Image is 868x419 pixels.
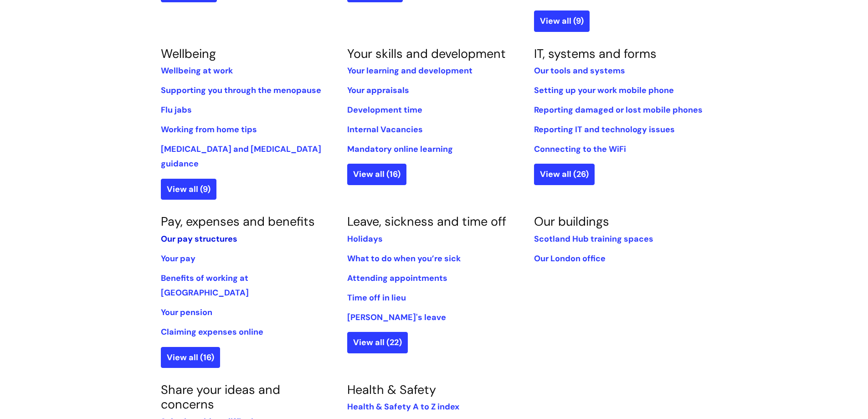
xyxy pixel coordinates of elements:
[161,144,321,169] a: [MEDICAL_DATA] and [MEDICAL_DATA] guidance
[534,164,595,185] a: View all (26)
[534,144,626,155] a: Connecting to the WiFi
[161,85,321,96] a: Supporting you through the menopause
[347,65,473,76] a: Your learning and development
[347,104,422,115] a: Development time
[347,401,459,412] a: Health & Safety A to Z index
[347,292,406,303] a: Time off in lieu
[347,164,406,185] a: View all (16)
[534,46,657,62] a: IT, systems and forms
[161,124,257,135] a: Working from home tips
[347,213,506,229] a: Leave, sickness and time off
[347,46,506,62] a: Your skills and development
[534,233,653,244] a: Scotland Hub training spaces
[534,85,674,96] a: Setting up your work mobile phone
[347,332,408,353] a: View all (22)
[534,104,703,115] a: Reporting damaged or lost mobile phones
[347,312,446,323] a: [PERSON_NAME]'s leave
[161,65,233,76] a: Wellbeing at work
[347,233,383,244] a: Holidays
[161,326,263,337] a: Claiming expenses online
[161,307,212,318] a: Your pension
[161,104,192,115] a: Flu jabs
[161,179,216,200] a: View all (9)
[347,253,461,264] a: What to do when you’re sick
[347,85,409,96] a: Your appraisals
[161,213,315,229] a: Pay, expenses and benefits
[161,382,280,412] a: Share your ideas and concerns
[534,124,675,135] a: Reporting IT and technology issues
[534,10,590,31] a: View all (9)
[161,253,195,264] a: Your pay
[347,144,453,155] a: Mandatory online learning
[534,65,625,76] a: Our tools and systems
[347,124,423,135] a: Internal Vacancies
[534,253,606,264] a: Our London office
[161,347,220,368] a: View all (16)
[534,213,609,229] a: Our buildings
[161,46,216,62] a: Wellbeing
[347,382,436,398] a: Health & Safety
[161,273,249,298] a: Benefits of working at [GEOGRAPHIC_DATA]
[161,233,237,244] a: Our pay structures
[347,273,447,284] a: Attending appointments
